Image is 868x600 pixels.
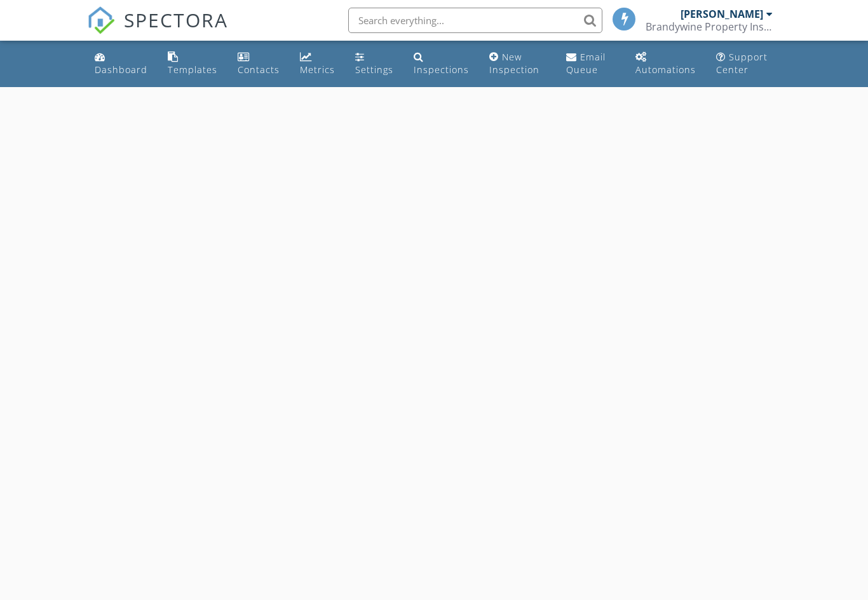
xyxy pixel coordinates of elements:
[300,64,335,76] div: Metrics
[238,64,280,76] div: Contacts
[87,6,115,34] img: The Best Home Inspection Software - Spectora
[233,46,285,82] a: Contacts
[414,64,469,76] div: Inspections
[87,17,228,44] a: SPECTORA
[90,46,153,82] a: Dashboard
[630,46,701,82] a: Automations (Basic)
[295,46,340,82] a: Metrics
[350,46,398,82] a: Settings
[348,8,602,33] input: Search everything...
[355,64,393,76] div: Settings
[566,51,606,76] div: Email Queue
[163,46,222,82] a: Templates
[646,20,773,33] div: Brandywine Property Inspections
[561,46,620,82] a: Email Queue
[635,64,696,76] div: Automations
[124,6,228,33] span: SPECTORA
[681,8,763,20] div: [PERSON_NAME]
[489,51,539,76] div: New Inspection
[168,64,217,76] div: Templates
[484,46,551,82] a: New Inspection
[711,46,779,82] a: Support Center
[95,64,147,76] div: Dashboard
[716,51,768,76] div: Support Center
[409,46,474,82] a: Inspections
